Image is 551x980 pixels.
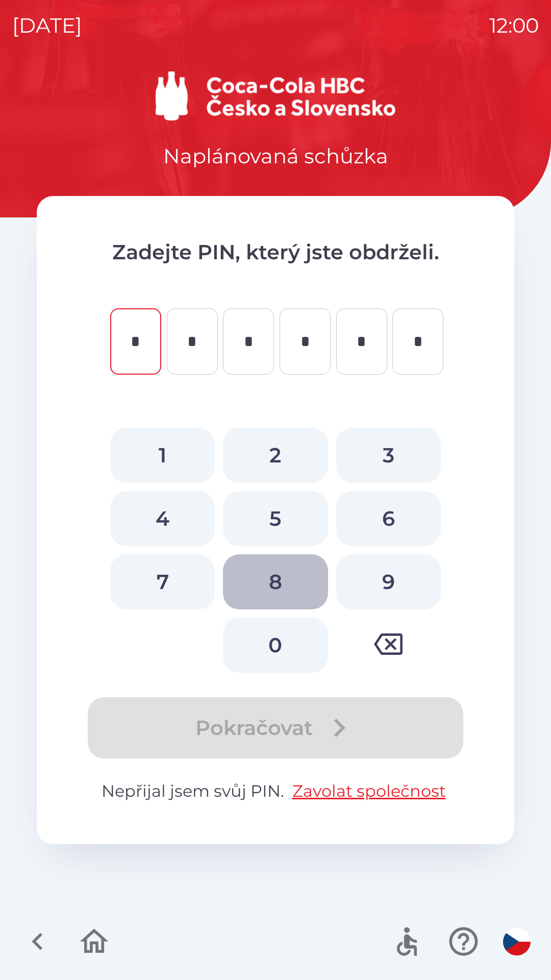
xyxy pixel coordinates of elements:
[163,141,388,171] p: Naplánovaná schůzka
[336,554,441,609] button: 9
[288,779,450,803] button: Zavolat společnost
[223,491,328,546] button: 5
[78,237,473,267] p: Zadejte PIN, který jste obdrželi.
[223,428,328,483] button: 2
[503,928,531,955] img: cs flag
[110,428,215,483] button: 1
[12,10,82,41] p: [DATE]
[37,71,514,120] img: Logo
[336,491,441,546] button: 6
[110,491,215,546] button: 4
[78,779,473,803] p: Nepřijal jsem svůj PIN.
[110,554,215,609] button: 7
[489,10,539,41] p: 12:00
[336,428,441,483] button: 3
[223,554,328,609] button: 8
[223,618,328,673] button: 0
